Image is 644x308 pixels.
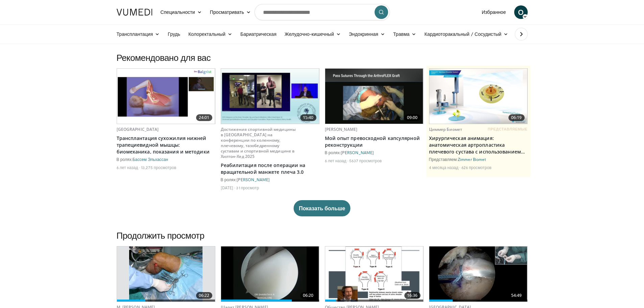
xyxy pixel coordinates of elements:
[221,162,319,175] a: Реабилитация после операции на вращательной манжете плеча 3.0
[168,31,180,37] font: Грудь
[221,126,296,159] a: Достижения спортивной медицины в [GEOGRAPHIC_DATA] на конференции по коленному, плечевому, тазобе...
[421,27,512,41] a: Кардиоторакальный / Сосудистый
[325,69,423,124] a: 09:00
[117,135,215,155] a: Трансплантация сухожилия нижней трапециевидной мышцы: биомеханика, показания и методики
[113,27,164,41] a: Трансплантация
[221,69,319,124] a: 15:40
[349,158,382,163] font: 5637 просмотров
[325,135,424,148] a: Мой опыт превосходной капсулярной реконструкции
[429,126,462,132] a: Циммер Биомет
[341,150,374,155] a: [PERSON_NAME]
[429,246,527,302] a: 54:49
[429,69,527,124] img: 84e7f812-2061-4fff-86f6-cdff29f66ef4.620x360_q85_upscale.jpg
[514,5,528,19] a: О
[389,27,421,41] a: Травма
[199,292,210,298] font: 06:22
[393,31,409,37] font: Травма
[210,9,244,15] font: Просматривать
[117,9,152,16] img: Логотип VuMedi
[141,165,176,170] font: 13,275 просмотров
[299,205,345,211] font: Показать больше
[429,69,527,124] a: 06:19
[511,115,522,120] font: 06:19
[482,9,506,15] font: Избранное
[221,246,319,302] a: 06:20
[429,135,525,162] font: Хирургическая анимация: анатомическая артропластика плечевого сустава с использованием безстержне...
[221,246,319,302] img: 5498e0a3-a4cb-4475-953f-0a602e48a159.620x360_q85_upscale.jpg
[117,69,215,124] a: 24:01
[325,158,347,163] font: 6 лет назад
[429,157,458,162] font: Представляем:
[221,69,319,124] img: 18a7dd73-0fde-4c05-9587-9ee26af1022b.620x360_q85_upscale.jpg
[255,4,390,20] input: Поиск тем, вмешательств
[188,31,225,37] font: Колоректальный
[349,31,378,37] font: Эндокринная
[133,157,168,162] a: Бассем Эльхассан
[429,135,528,155] a: Хирургическая анимация: анатомическая артропластика плечевого сустава с использованием безстержне...
[117,69,215,124] img: 003f300e-98b5-4117-aead-6046ac8f096e.620x360_q85_upscale.jpg
[117,157,133,162] font: В ролях:
[429,165,459,170] font: 4 месяца назад
[425,31,502,37] font: Кардиоторакальный / Сосудистый
[161,9,195,15] font: Специальности
[164,27,184,41] a: Грудь
[429,246,527,302] img: 4d7b7868-6e84-49f9-b828-68eb1c40e010.620x360_q85_upscale.jpg
[407,292,418,298] font: 16:36
[117,230,205,240] font: Продолжить просмотр
[325,135,420,148] font: Мой опыт превосходной капсулярной реконструкции
[478,5,510,19] a: Избранное
[458,157,486,162] a: Zimmer Biomet
[129,246,203,302] img: 19f7e44a-694f-4d01-89ed-d97741ccc484.620x360_q85_upscale.jpg
[117,246,215,302] a: 06:22
[206,5,255,19] a: Просматривать
[325,246,423,302] a: 16:36
[303,292,314,298] font: 06:20
[221,185,234,190] font: [DATE]
[236,27,281,41] a: Бариатрическая
[117,165,138,170] font: 6 лет назад
[221,177,237,182] font: В ролях:
[117,52,211,63] font: Рекомендовано для вас
[511,292,522,298] font: 54:49
[157,5,206,19] a: Специальности
[407,115,418,120] font: 09:00
[117,135,210,155] font: Трансплантация сухожилия нижней трапециевидной мышцы: биомеханика, показания и методики
[240,31,277,37] font: Бариатрическая
[236,185,259,190] font: 31 просмотр
[325,69,423,124] img: ce4b2c7d-6b9b-4aa3-a4d4-76ce74c86729.620x360_q85_upscale.jpg
[184,27,236,41] a: Колоректальный
[281,27,345,41] a: Желудочно-кишечный
[303,115,314,120] font: 15:40
[285,31,334,37] font: Желудочно-кишечный
[461,165,492,170] font: 626 просмотров
[345,27,389,41] a: Эндокринная
[325,126,358,132] a: [PERSON_NAME]
[117,31,153,37] font: Трансплантация
[237,177,270,182] a: [PERSON_NAME]
[518,7,524,17] font: О
[293,200,351,216] button: Показать больше
[221,162,306,175] font: Реабилитация после операции на вращательной манжете плеча 3.0
[199,115,210,120] font: 24:01
[117,126,159,132] a: [GEOGRAPHIC_DATA]
[325,246,423,302] img: 83a4a6a0-2498-4462-a6c6-c2fb0fff2d55.620x360_q85_upscale.jpg
[325,150,341,155] font: В ролях:
[488,127,528,131] font: ПРЕДСТАВЛЯЕМЫЕ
